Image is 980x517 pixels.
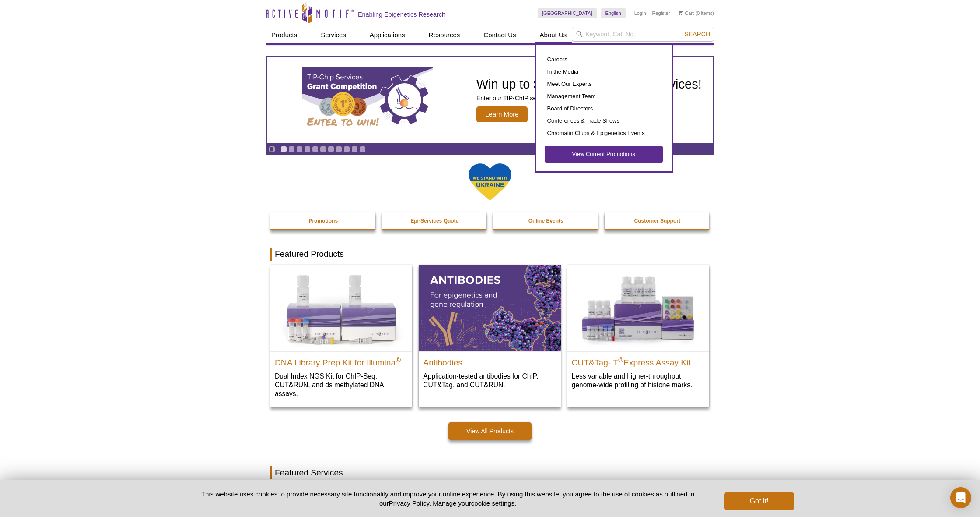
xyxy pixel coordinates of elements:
[419,265,560,351] img: All Antibodies
[652,10,670,16] a: Register
[270,248,710,261] h2: Featured Products
[478,27,521,43] a: Contact Us
[266,27,302,43] a: Products
[382,212,488,229] a: Epi-Services Quote
[545,127,663,139] a: Chromatin Clubs & Epigenetics Events
[572,354,705,367] h2: CUT&Tag-IT Express Assay Kit
[296,146,303,152] a: Go to slide 3
[186,489,710,508] p: This website uses cookies to provide necessary site functionality and improve your online experie...
[389,499,429,507] a: Privacy Policy
[528,218,563,224] strong: Online Events
[572,372,705,390] p: Less variable and higher-throughput genome-wide profiling of histone marks​.
[328,146,334,152] a: Go to slide 7
[448,422,532,440] a: View All Products
[275,372,408,398] p: Dual Index NGS Kit for ChIP-Seq, CUT&RUN, and ds methylated DNA assays.
[538,8,597,18] a: [GEOGRAPHIC_DATA]
[685,31,710,38] span: Search
[423,354,556,367] h2: Antibodies
[270,265,412,351] img: DNA Library Prep Kit for Illumina
[304,146,311,152] a: Go to slide 4
[476,78,702,91] h2: Win up to $45,000 in TIP-ChIP services!
[308,218,338,224] strong: Promotions
[572,27,714,42] input: Keyword, Cat. No.
[288,146,295,152] a: Go to slide 2
[270,212,376,229] a: Promotions
[395,356,401,363] sup: ®
[648,8,650,18] li: |
[269,146,275,152] a: Toggle autoplay
[535,27,572,43] a: About Us
[275,354,408,367] h2: DNA Library Prep Kit for Illumina
[545,90,663,103] a: Management Team
[351,146,358,152] a: Go to slide 10
[320,146,326,152] a: Go to slide 6
[545,53,663,66] a: Careers
[312,146,318,152] a: Go to slide 5
[545,66,663,78] a: In the Media
[423,27,465,43] a: Resources
[343,146,350,152] a: Go to slide 9
[682,30,713,38] button: Search
[724,492,794,510] button: Got it!
[270,466,710,479] h2: Featured Services
[468,163,512,202] img: We Stand With Ukraine
[471,499,514,507] button: cookie settings
[423,372,556,390] p: Application-tested antibodies for ChIP, CUT&Tag, and CUT&RUN.
[419,265,560,398] a: All Antibodies Antibodies Application-tested antibodies for ChIP, CUT&Tag, and CUT&RUN.
[315,27,351,43] a: Services
[545,103,663,115] a: Board of Directors
[359,146,366,152] a: Go to slide 11
[493,212,599,229] a: Online Events
[545,78,663,90] a: Meet Our Experts
[950,487,971,508] div: Open Intercom Messenger
[410,218,458,224] strong: Epi-Services Quote
[605,212,710,229] a: Customer Support
[634,218,680,224] strong: Customer Support
[679,10,694,16] a: Cart
[567,265,709,351] img: CUT&Tag-IT® Express Assay Kit
[545,115,663,127] a: Conferences & Trade Shows
[476,94,702,102] p: Enter our TIP-ChIP services grant competition for your chance to win.
[679,11,682,15] img: Your Cart
[634,10,646,16] a: Login
[358,11,445,18] h2: Enabling Epigenetics Research
[545,146,663,163] a: View Current Promotions
[618,356,623,363] sup: ®
[336,146,342,152] a: Go to slide 8
[302,67,433,133] img: TIP-ChIP Services Grant Competition
[679,8,714,18] li: (0 items)
[601,8,626,18] a: English
[267,57,713,143] article: TIP-ChIP Services Grant Competition
[267,57,713,143] a: TIP-ChIP Services Grant Competition Win up to $45,000 in TIP-ChIP services! Enter our TIP-ChIP se...
[567,265,709,398] a: CUT&Tag-IT® Express Assay Kit CUT&Tag-IT®Express Assay Kit Less variable and higher-throughput ge...
[270,265,412,407] a: DNA Library Prep Kit for Illumina DNA Library Prep Kit for Illumina® Dual Index NGS Kit for ChIP-...
[364,27,410,43] a: Applications
[280,146,287,152] a: Go to slide 1
[476,106,528,122] span: Learn More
